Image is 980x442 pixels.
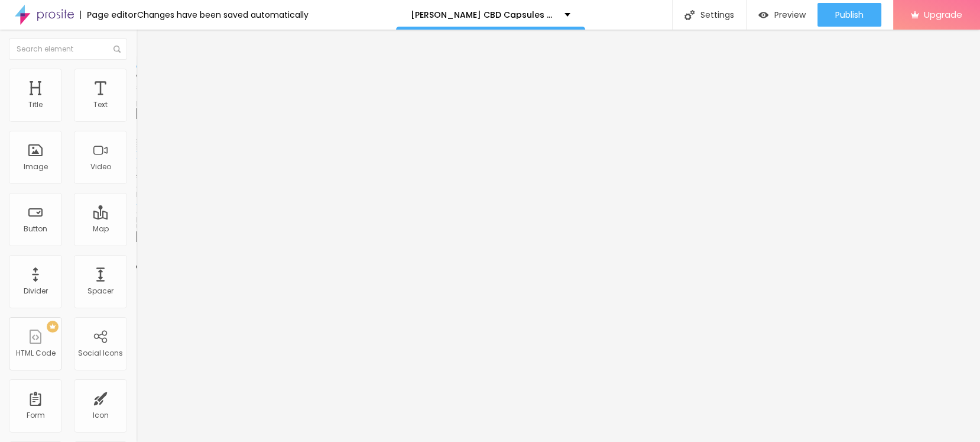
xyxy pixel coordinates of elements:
span: Preview [774,10,806,20]
div: Social Icons [78,349,123,357]
button: Preview [747,3,817,27]
div: Divider [24,287,48,295]
div: Text [93,101,108,109]
div: Map [93,225,109,233]
div: Video [90,163,111,171]
img: Icone [113,46,121,53]
div: Changes have been saved automatically [137,11,309,19]
div: Image [24,163,48,171]
span: Publish [835,10,864,20]
div: Spacer [87,287,113,295]
button: Publish [817,3,881,27]
div: Page editor [80,11,137,19]
img: view-1.svg [758,10,768,20]
input: Search element [9,38,127,60]
div: Form [27,411,45,420]
div: Icon [93,411,109,420]
div: Button [24,225,47,233]
div: Title [28,101,43,109]
span: Upgrade [924,9,962,20]
iframe: To enrich screen reader interactions, please activate Accessibility in Grammarly extension settings [136,30,980,442]
p: [PERSON_NAME] CBD Capsules [GEOGRAPHIC_DATA] [411,11,556,19]
div: HTML Code [16,349,56,357]
img: Icone [684,10,695,20]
